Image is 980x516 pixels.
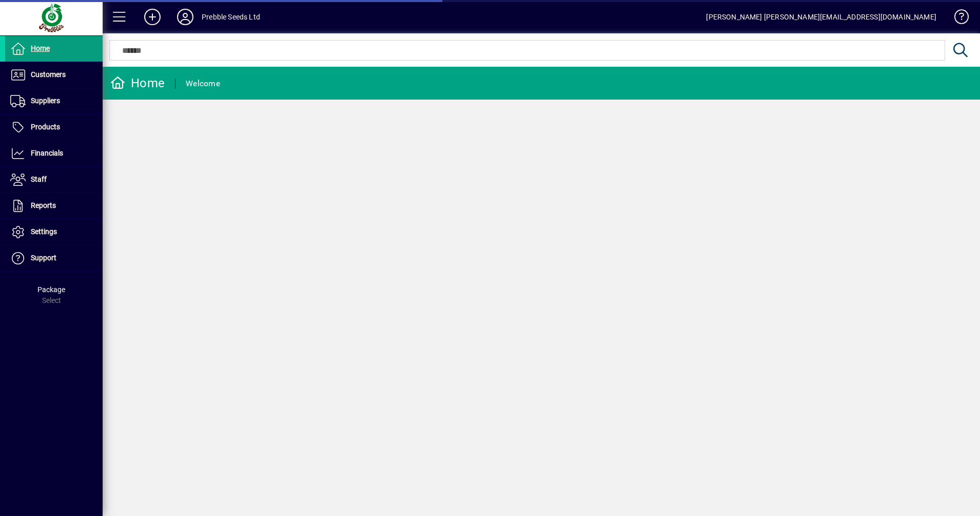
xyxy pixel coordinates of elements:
div: [PERSON_NAME] [PERSON_NAME][EMAIL_ADDRESS][DOMAIN_NAME] [706,9,936,25]
div: Welcome [186,75,220,92]
a: Reports [5,193,103,219]
span: Home [31,44,50,52]
span: Financials [31,149,63,157]
a: Knowledge Base [947,2,967,35]
span: Settings [31,227,57,236]
div: Home [110,75,165,91]
a: Financials [5,141,103,166]
a: Settings [5,219,103,245]
a: Staff [5,167,103,193]
span: Reports [31,201,56,209]
span: Products [31,123,60,131]
button: Profile [169,8,202,26]
span: Support [31,254,56,262]
a: Products [5,114,103,140]
span: Package [37,285,65,294]
a: Customers [5,62,103,88]
div: Prebble Seeds Ltd [202,9,260,25]
button: Add [136,8,169,26]
span: Customers [31,70,66,79]
span: Staff [31,175,47,183]
span: Suppliers [31,97,60,105]
a: Suppliers [5,88,103,114]
a: Support [5,245,103,271]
